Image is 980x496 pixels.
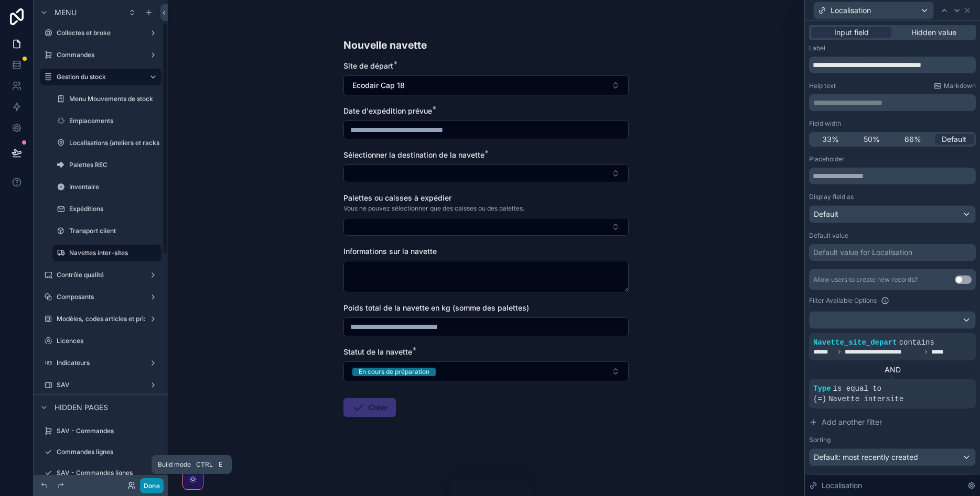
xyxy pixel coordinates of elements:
[158,460,191,469] span: Build mode
[343,61,393,70] span: Site de départ
[813,275,918,284] div: Allow users to create new records?
[69,249,155,257] label: Navettes inter-sites
[52,245,161,261] a: Navettes inter-sites
[40,444,161,460] a: Commandes lignes
[40,47,161,63] a: Commandes
[57,427,159,435] label: SAV - Commandes
[69,205,159,213] label: Expéditions
[904,134,921,145] span: 66%
[809,94,976,111] div: scrollable content
[195,459,214,470] span: Ctrl
[55,402,108,413] span: Hidden pages
[40,465,161,481] a: SAV - Commandes lignes
[809,44,825,52] label: Label
[69,227,159,235] label: Transport client
[814,209,838,219] span: Default
[864,134,880,145] span: 50%
[942,134,966,145] span: Default
[40,69,161,85] a: Gestion du stock
[343,38,427,52] h1: Nouvelle navette
[57,293,145,301] label: Composants
[52,179,161,195] a: Inventaire
[343,75,629,95] button: Select Button
[359,368,429,376] div: En cours de préparation
[40,423,161,439] a: SAV - Commandes
[809,448,976,466] button: Default: most recently created
[40,333,161,349] a: Licences
[69,161,159,169] label: Palettes REC
[55,7,77,18] span: Menu
[822,417,882,427] span: Add another filter
[57,271,145,279] label: Contrôle qualité
[40,355,161,371] a: Indicateurs
[343,193,451,202] span: Palettes ou caisses à expédier
[343,204,524,213] span: Vous ne pouvez sélectionner que des caisses ou des palettes.
[52,135,161,151] a: Localisations (ateliers et racks)
[140,478,164,493] button: Done
[343,347,412,356] span: Statut de la navette
[822,134,839,145] span: 33%
[933,82,976,90] a: Markdown
[343,361,629,381] button: Select Button
[40,311,161,327] a: Modèles, codes articles et prix
[343,303,529,312] span: Poids total de la navette en kg (somme des palettes)
[57,337,159,345] label: Licences
[809,82,836,90] label: Help text
[57,29,145,37] label: Collectes et broke
[809,193,854,201] label: Display field as
[52,91,161,107] a: Menu Mouvements de stock
[40,267,161,283] a: Contrôle qualité
[828,395,903,403] span: Navette intersite
[57,381,145,389] label: SAV
[809,296,877,305] label: Filter Available Options
[69,95,159,103] label: Menu Mouvements de stock
[814,453,918,461] span: Default: most recently created
[40,289,161,305] a: Composants
[809,205,976,223] button: Default
[813,247,912,258] div: Default value for Localisation
[352,80,405,91] span: Ecodair Cap 18
[57,359,145,367] label: Indicateurs
[69,183,159,191] label: Inventaire
[809,413,976,432] button: Add another filter
[52,201,161,217] a: Expéditions
[809,232,848,240] label: Default value
[899,338,934,347] span: contains
[69,139,161,147] label: Localisations (ateliers et racks)
[40,25,161,41] a: Collectes et broke
[57,315,147,323] label: Modèles, codes articles et prix
[216,460,224,469] span: E
[822,480,862,491] span: Localisation
[52,223,161,239] a: Transport client
[343,164,629,182] button: Select Button
[831,5,871,16] span: Localisation
[343,218,629,236] button: Select Button
[813,2,934,19] button: Localisation
[809,155,845,163] label: Placeholder
[813,384,831,393] span: Type
[52,113,161,129] a: Emplacements
[52,157,161,173] a: Palettes REC
[834,27,869,38] span: Input field
[343,106,432,115] span: Date d'expédition prévue
[57,448,159,456] label: Commandes lignes
[809,365,976,375] div: AND
[944,82,976,90] span: Markdown
[40,377,161,393] a: SAV
[809,119,841,128] label: Field width
[343,247,437,256] span: Informations sur la navette
[57,73,141,81] label: Gestion du stock
[69,117,159,125] label: Emplacements
[809,436,831,444] label: Sorting
[343,150,484,159] span: Sélectionner la destination de la navette
[911,27,956,38] span: Hidden value
[57,469,159,477] label: SAV - Commandes lignes
[813,338,897,347] span: Navette_site_depart
[57,51,145,59] label: Commandes
[813,384,881,403] span: is equal to (=)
